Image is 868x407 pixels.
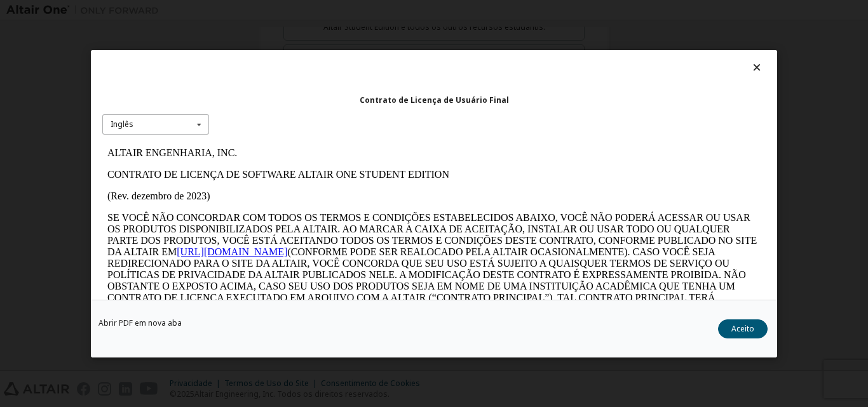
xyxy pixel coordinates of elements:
font: (CONFORME PODE SER REALOCADO PELA ALTAIR OCASIONALMENTE). CASO VOCÊ SEJA REDIRECIONADO PARA O SIT... [5,104,644,172]
font: Inglês [111,119,133,130]
font: SE VOCÊ NÃO CONCORDAR COM TODOS OS TERMOS E CONDIÇÕES ESTABELECIDOS ABAIXO, VOCÊ NÃO PODERÁ ACESS... [5,70,654,115]
font: Abrir PDF em nova aba [98,317,182,328]
font: CONTRATO DE LICENÇA DE SOFTWARE ALTAIR ONE STUDENT EDITION [5,27,347,37]
button: Aceito [718,319,768,338]
font: (Rev. dezembro de 2023) [5,48,108,59]
font: Aceito [731,323,754,333]
a: Abrir PDF em nova aba [98,319,182,326]
font: ALTAIR ENGENHARIA, INC. [5,5,135,16]
a: [URL][DOMAIN_NAME] [74,104,185,115]
font: Contrato de Licença de Usuário Final [360,94,509,105]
